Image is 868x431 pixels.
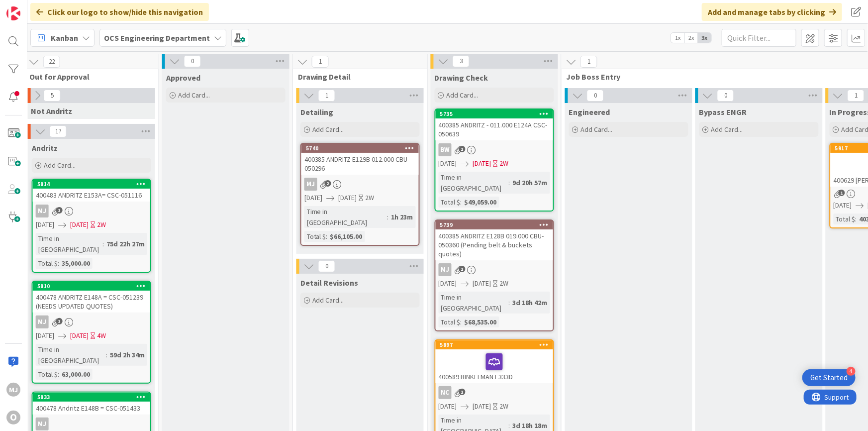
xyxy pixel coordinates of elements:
[447,91,479,100] span: Add Card...
[436,143,553,156] div: BW
[439,172,509,194] div: Time in [GEOGRAPHIC_DATA]
[36,369,58,380] div: Total $
[587,90,604,102] span: 0
[44,161,76,170] span: Add Card...
[36,330,54,341] span: [DATE]
[436,109,553,140] div: 5735400385 ANDRITZ - 011.000 E124A CSC- 050639
[453,55,470,67] span: 3
[440,110,553,117] div: 5735
[304,178,317,191] div: MJ
[439,263,452,276] div: MJ
[301,144,419,175] div: 5740400385 ANDRITZ E129B 012.000 CBU- 050296
[56,207,63,214] span: 3
[389,212,416,222] div: 1h 23m
[459,389,466,395] span: 2
[439,197,461,208] div: Total $
[366,193,375,203] div: 2W
[436,109,553,118] div: 5735
[33,393,150,415] div: 5833400478 Andritz E148B = CSC-051433
[439,386,452,399] div: NC
[436,349,553,383] div: 400589 BINKELMAN E333D
[461,317,462,327] span: :
[839,190,845,196] span: 1
[439,278,457,289] span: [DATE]
[439,317,461,327] div: Total $
[856,214,857,224] span: :
[29,72,146,82] span: Out for Approval
[702,3,842,21] div: Add and manage tabs by clicking
[70,330,89,341] span: [DATE]
[36,344,106,366] div: Time in [GEOGRAPHIC_DATA]
[435,73,488,83] span: Drawing Check
[435,108,554,212] a: 5735400385 ANDRITZ - 011.000 E124A CSC- 050639BW[DATE][DATE]2WTime in [GEOGRAPHIC_DATA]:9d 20h 57...
[21,1,45,13] span: Support
[581,125,613,134] span: Add Card...
[36,258,58,269] div: Total $
[166,73,200,83] span: Approved
[436,220,553,260] div: 5739400385 ANDRITZ E128B 019.000 CBU- 050360 (Pending belt & buckets quotes)
[33,291,150,313] div: 400478 ANDRITZ E148A = CSC-051239 (NEEDS UPDATED QUOTES)
[70,219,89,230] span: [DATE]
[298,72,415,82] span: Drawing Detail
[473,278,491,289] span: [DATE]
[6,383,20,397] div: MJ
[36,219,54,230] span: [DATE]
[834,214,856,224] div: Total $
[59,369,93,380] div: 63,000.00
[178,91,210,100] span: Add Card...
[312,125,344,134] span: Add Card...
[439,143,452,156] div: BW
[102,238,104,249] span: :
[580,56,597,68] span: 1
[711,125,743,134] span: Add Card...
[300,278,359,288] span: Detail Revisions
[834,200,852,211] span: [DATE]
[36,316,49,328] div: MJ
[32,143,58,153] span: Andritz
[459,146,466,152] span: 2
[33,205,150,217] div: MJ
[500,278,509,289] div: 2W
[848,90,865,102] span: 1
[510,420,550,431] div: 3d 18h 18m
[698,33,711,43] span: 3x
[36,233,102,255] div: Time in [GEOGRAPHIC_DATA]
[461,197,462,208] span: :
[325,180,331,187] span: 2
[339,193,357,203] span: [DATE]
[436,220,553,229] div: 5739
[436,229,553,260] div: 400385 ANDRITZ E128B 019.000 CBU- 050360 (Pending belt & buckets quotes)
[440,221,553,228] div: 5739
[106,349,107,360] span: :
[37,283,150,290] div: 5810
[510,177,550,188] div: 9d 20h 57m
[33,418,150,431] div: MJ
[439,401,457,412] span: [DATE]
[459,266,466,272] span: 2
[36,418,49,431] div: MJ
[510,297,550,308] div: 3d 18h 42m
[32,179,151,273] a: 5814400483 ANDRITZ E153A= CSC-051116MJ[DATE][DATE]2WTime in [GEOGRAPHIC_DATA]:75d 22h 27mTotal $:...
[31,106,72,116] span: Not Andritz
[51,32,78,44] span: Kanban
[30,3,209,21] div: Click our logo to show/hide this navigation
[37,394,150,401] div: 5833
[6,6,20,20] img: Visit kanbanzone.com
[107,349,147,360] div: 59d 2h 34m
[56,318,63,324] span: 3
[509,420,510,431] span: :
[462,317,499,327] div: $68,535.00
[500,401,509,412] div: 2W
[33,393,150,402] div: 5833
[436,118,553,140] div: 400385 ANDRITZ - 011.000 E124A CSC- 050639
[6,411,20,425] div: O
[33,402,150,415] div: 400478 Andritz E148B = CSC-051433
[439,292,509,314] div: Time in [GEOGRAPHIC_DATA]
[328,231,365,242] div: $66,105.00
[33,316,150,328] div: MJ
[436,386,553,399] div: NC
[32,281,151,384] a: 5810400478 ANDRITZ E148A = CSC-051239 (NEEDS UPDATED QUOTES)MJ[DATE][DATE]4WTime in [GEOGRAPHIC_D...
[318,90,335,102] span: 1
[722,29,796,47] input: Quick Filter...
[301,178,419,191] div: MJ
